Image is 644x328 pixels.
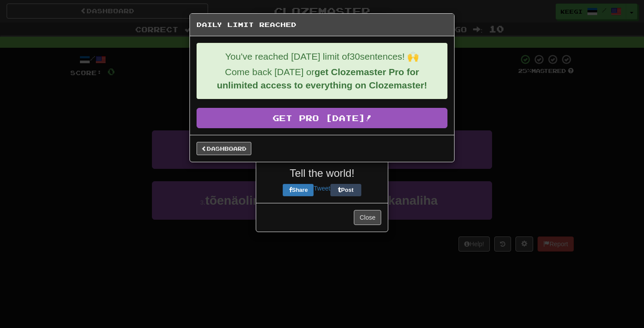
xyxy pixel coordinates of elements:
h5: Daily Limit Reached [197,20,447,29]
a: Get Pro [DATE]! [197,108,447,128]
a: Dashboard [197,142,251,155]
p: You've reached [DATE] limit of 30 sentences! 🙌 [204,50,440,63]
p: Come back [DATE] or [204,65,440,92]
strong: get Clozemaster Pro for unlimited access to everything on Clozemaster! [217,67,427,90]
